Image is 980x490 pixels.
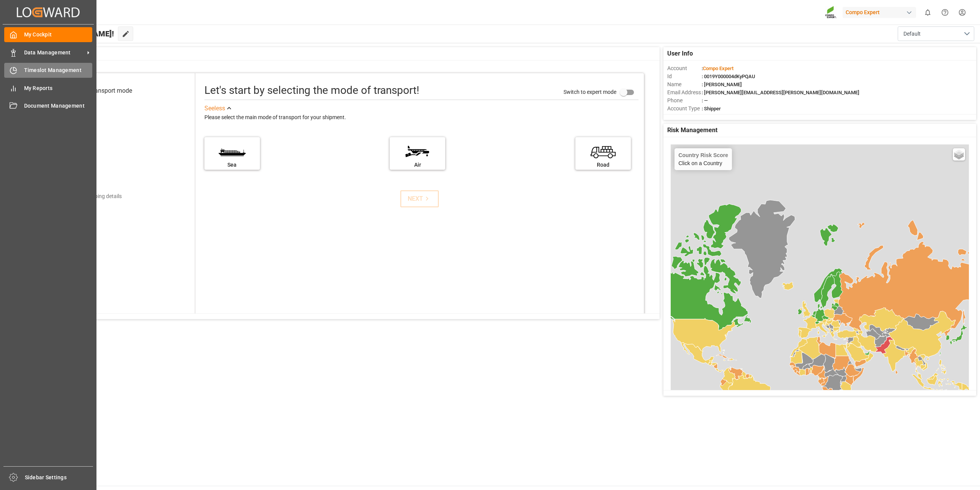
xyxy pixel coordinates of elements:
[667,72,702,80] span: Id
[919,4,936,21] button: show 0 new notifications
[703,66,733,71] span: Compo Expert
[936,4,954,21] button: Help Center
[702,98,708,103] span: : —
[702,66,733,71] span: :
[678,152,728,166] div: Click on a Country
[204,82,419,98] div: Let's start by selecting the mode of transport!
[24,31,93,39] span: My Cockpit
[702,74,755,79] span: : 0019Y000004dKyPQAU
[843,5,919,20] button: Compo Expert
[678,152,728,158] h4: Country Risk Score
[667,49,693,58] span: User Info
[702,82,742,87] span: : [PERSON_NAME]
[667,105,702,113] span: Account Type
[24,102,93,110] span: Document Management
[667,64,702,72] span: Account
[73,86,132,95] div: Select transport mode
[953,148,965,161] a: Layers
[24,84,93,92] span: My Reports
[394,161,441,169] div: Air
[24,66,93,74] span: Timeslot Management
[4,98,92,113] a: Document Management
[4,80,92,95] a: My Reports
[667,88,702,97] span: Email Address
[24,49,85,57] span: Data Management
[579,161,627,169] div: Road
[667,80,702,88] span: Name
[204,104,225,113] div: See less
[898,26,974,41] button: open menu
[400,190,439,207] button: NEXT
[4,63,92,78] a: Timeslot Management
[702,90,859,95] span: : [PERSON_NAME][EMAIL_ADDRESS][PERSON_NAME][DOMAIN_NAME]
[702,106,721,111] span: : Shipper
[563,89,616,95] span: Switch to expert mode
[208,161,256,169] div: Sea
[204,113,639,122] div: Please select the main mode of transport for your shipment.
[408,194,431,203] div: NEXT
[25,474,93,482] span: Sidebar Settings
[903,30,921,38] span: Default
[74,192,122,200] div: Add shipping details
[667,126,717,135] span: Risk Management
[667,97,702,105] span: Phone
[4,27,92,42] a: My Cockpit
[843,7,916,18] div: Compo Expert
[825,6,837,19] img: Screenshot%202023-09-29%20at%2010.02.21.png_1712312052.png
